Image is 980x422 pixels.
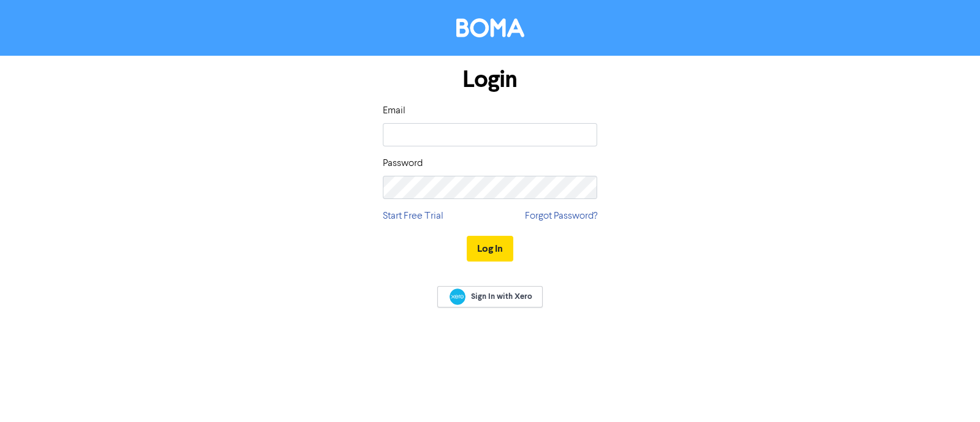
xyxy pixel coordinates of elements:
[456,18,524,37] img: BOMA Logo
[525,209,597,224] a: Forgot Password?
[467,236,513,262] button: Log In
[383,156,423,171] label: Password
[471,291,532,302] span: Sign In with Xero
[450,288,466,305] img: Xero logo
[383,104,405,118] label: Email
[437,286,543,307] a: Sign In with Xero
[919,363,980,422] iframe: Chat Widget
[383,66,597,94] h1: Login
[383,209,443,224] a: Start Free Trial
